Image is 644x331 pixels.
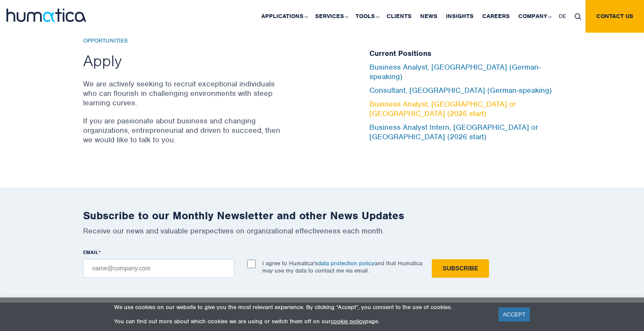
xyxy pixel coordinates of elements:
[114,303,488,311] p: We use cookies on our website to give you the most relevant experience. By clicking “Accept”, you...
[83,226,561,236] p: Receive our news and valuable perspectives on organizational effectiveness each month.
[114,318,488,325] p: You can find out more about which cookies we are using or switch them off on our page.
[498,307,530,322] a: ACCEPT
[83,37,283,45] h6: Opportunities
[262,260,422,274] p: I agree to Humatica's and that Humatica may use my data to contact me via email.
[369,86,552,95] a: Consultant, [GEOGRAPHIC_DATA] (German-speaking)
[432,259,489,278] input: Subscribe
[559,12,566,20] span: DE
[83,79,283,107] p: We are actively seeking to recruit exceptional individuals who can flourish in challenging enviro...
[331,318,365,325] a: cookie policy
[247,260,256,268] input: I agree to Humatica'sdata protection policyand that Humatica may use my data to contact me via em...
[369,123,538,141] a: Business Analyst Intern, [GEOGRAPHIC_DATA] or [GEOGRAPHIC_DATA] (2026 start)
[83,116,283,144] p: If you are passionate about business and changing organizations, entrepreneurial and driven to su...
[369,99,516,118] a: Business Analyst, [GEOGRAPHIC_DATA] or [GEOGRAPHIC_DATA] (2026 start)
[6,9,86,22] img: logo
[83,51,283,70] h2: Apply
[318,260,375,267] a: data protection policy
[369,62,541,81] a: Business Analyst, [GEOGRAPHIC_DATA] (German-speaking)
[83,249,99,256] span: EMAIL
[369,49,561,58] h5: Current Positions
[575,13,581,20] img: search_icon
[83,259,234,278] input: name@company.com
[83,209,561,222] h2: Subscribe to our Monthly Newsletter and other News Updates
